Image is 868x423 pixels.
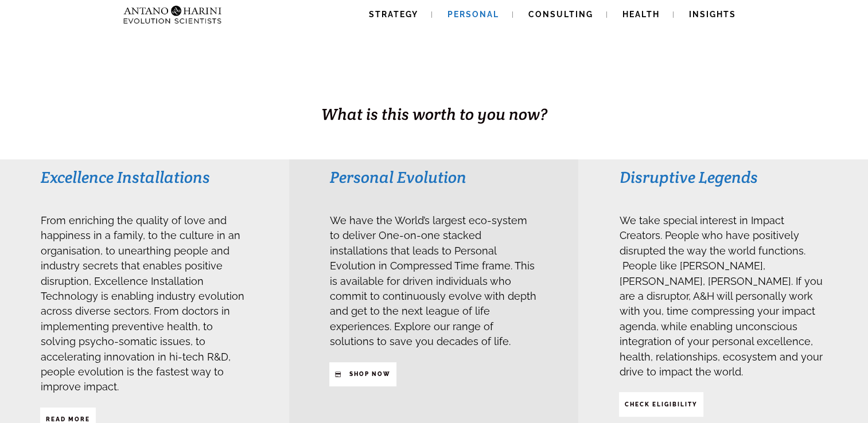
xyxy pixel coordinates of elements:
[620,167,827,187] h3: Disruptive Legends
[330,214,536,347] span: We have the World’s largest eco-system to deliver One-on-one stacked installations that leads to ...
[349,371,391,377] strong: SHop NOW
[41,167,248,187] h3: Excellence Installations
[46,416,90,422] strong: Read More
[528,10,593,19] span: Consulting
[689,10,736,19] span: Insights
[329,362,396,386] a: SHop NOW
[369,10,418,19] span: Strategy
[41,214,244,393] span: From enriching the quality of love and happiness in a family, to the culture in an organisation, ...
[1,79,867,103] h1: BUSINESS. HEALTH. Family. Legacy
[622,10,660,19] span: Health
[321,104,547,124] span: What is this worth to you now?
[447,10,499,19] span: Personal
[625,401,698,408] strong: CHECK ELIGIBILITY
[330,167,537,187] h3: Personal Evolution
[620,214,823,378] span: We take special interest in Impact Creators. People who have positively disrupted the way the wor...
[619,392,703,416] a: CHECK ELIGIBILITY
